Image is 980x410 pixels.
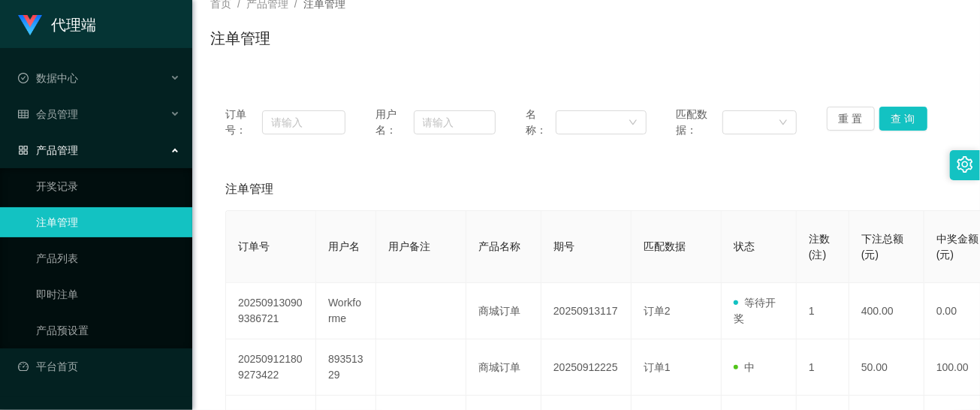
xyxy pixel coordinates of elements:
[262,110,345,134] input: 请输入
[36,279,180,309] a: 即时注单
[388,240,430,252] span: 用户备注
[541,339,632,396] td: 20250912225
[797,283,849,339] td: 1
[879,107,927,131] button: 查 询
[797,339,849,396] td: 1
[375,107,413,138] span: 用户名：
[644,305,671,317] span: 订单2
[734,297,776,324] span: 等待开奖
[18,18,96,30] a: 代理端
[18,73,29,83] i: 图标: check-circle-o
[553,240,574,252] span: 期号
[629,118,638,128] i: 图标: down
[328,240,360,252] span: 用户名
[526,107,556,138] span: 名称：
[225,107,262,138] span: 订单号：
[36,315,180,345] a: 产品预设置
[18,72,78,84] span: 数据中心
[734,361,755,373] span: 中
[18,15,42,36] img: logo.9652507e.png
[644,361,671,373] span: 订单1
[466,283,541,339] td: 商城订单
[779,118,788,128] i: 图标: down
[466,339,541,396] td: 商城订单
[226,283,316,339] td: 202509130909386721
[734,240,755,252] span: 状态
[478,240,520,252] span: 产品名称
[677,107,723,138] span: 匹配数据：
[210,27,270,50] h1: 注单管理
[316,283,376,339] td: Workforme
[644,240,686,252] span: 匹配数据
[226,339,316,396] td: 202509121809273422
[861,233,903,261] span: 下注总额(元)
[849,283,924,339] td: 400.00
[18,145,29,155] i: 图标: appstore-o
[36,207,180,237] a: 注单管理
[809,233,830,261] span: 注数(注)
[238,240,270,252] span: 订单号
[225,180,273,198] span: 注单管理
[18,351,180,381] a: 图标: dashboard平台首页
[414,110,496,134] input: 请输入
[936,233,978,261] span: 中奖金额(元)
[849,339,924,396] td: 50.00
[51,1,96,49] h1: 代理端
[18,109,29,119] i: 图标: table
[36,243,180,273] a: 产品列表
[316,339,376,396] td: 89351329
[18,108,78,120] span: 会员管理
[36,171,180,201] a: 开奖记录
[18,144,78,156] span: 产品管理
[957,156,973,173] i: 图标: setting
[541,283,632,339] td: 20250913117
[827,107,875,131] button: 重 置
